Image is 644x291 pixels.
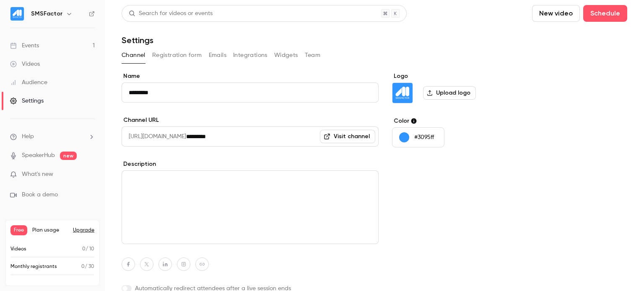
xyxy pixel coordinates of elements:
[10,225,27,235] span: Free
[81,263,94,270] p: / 30
[10,263,57,270] p: Monthly registrants
[60,152,77,160] span: new
[22,132,34,141] span: Help
[22,151,55,160] a: SpeakerHub
[532,5,580,22] button: New video
[10,245,26,253] p: Videos
[10,132,95,141] li: help-dropdown-opener
[392,117,521,125] label: Color
[209,49,226,62] button: Emails
[22,170,53,179] span: What's new
[233,49,267,62] button: Integrations
[122,160,379,168] label: Description
[82,245,94,253] p: / 10
[392,72,521,80] label: Logo
[122,49,145,62] button: Channel
[392,127,444,147] button: #3095ff
[10,78,47,87] div: Audience
[583,5,627,22] button: Schedule
[122,72,379,80] label: Name
[305,49,321,62] button: Team
[73,227,94,234] button: Upgrade
[274,49,298,62] button: Widgets
[392,83,413,103] img: SMSFactor
[10,41,39,50] div: Events
[31,10,62,18] h6: SMSFactor
[122,116,379,124] label: Channel URL
[122,126,186,147] span: [URL][DOMAIN_NAME]
[22,191,58,199] span: Book a demo
[122,35,153,45] h1: Settings
[423,86,476,100] label: Upload logo
[320,130,375,143] a: Visit channel
[414,133,434,142] p: #3095ff
[32,227,68,234] span: Plan usage
[81,264,85,269] span: 0
[10,97,44,105] div: Settings
[392,72,521,103] section: Logo
[10,60,40,68] div: Videos
[152,49,202,62] button: Registration form
[82,247,86,252] span: 0
[129,9,213,18] div: Search for videos or events
[10,7,24,21] img: SMSFactor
